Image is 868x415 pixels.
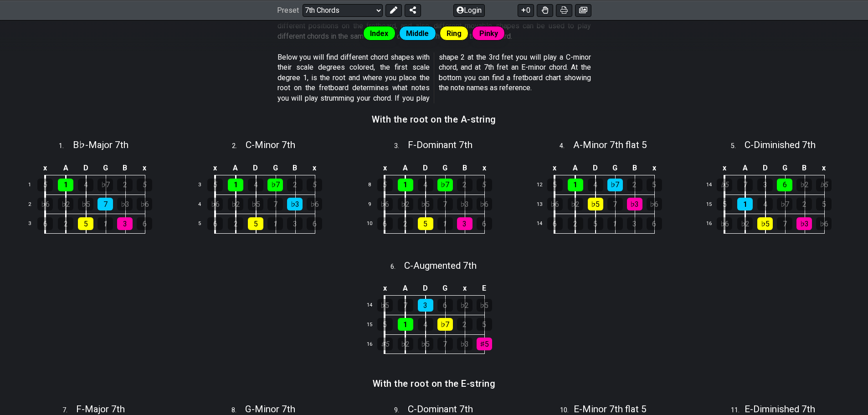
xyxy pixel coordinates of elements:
[207,198,223,210] div: ♭6
[408,404,473,415] span: C - Dominant 7th
[228,179,243,191] div: 1
[737,217,753,230] div: ♭2
[98,179,113,191] div: ♭7
[455,160,474,175] td: B
[228,198,243,210] div: ♭2
[544,160,565,175] td: x
[416,281,436,296] td: D
[416,160,436,175] td: D
[117,198,133,210] div: ♭3
[435,281,455,296] td: G
[285,160,305,175] td: B
[816,179,832,191] div: ♭5
[588,217,603,230] div: 5
[757,217,773,230] div: ♭5
[474,160,494,175] td: x
[588,179,603,191] div: 4
[193,214,215,234] td: 5
[398,299,413,312] div: 7
[547,217,563,230] div: 6
[394,141,408,151] span: 3 .
[377,318,393,331] div: 5
[627,179,642,191] div: 2
[627,198,642,210] div: ♭3
[363,175,385,195] td: 8
[755,160,775,175] td: D
[395,281,416,296] td: A
[73,139,128,150] span: B♭ - Major 7th
[303,4,383,16] select: Preset
[98,198,113,210] div: 7
[477,318,492,331] div: 5
[547,179,563,191] div: 5
[560,141,573,151] span: 4 .
[703,195,724,214] td: 15
[78,179,93,191] div: 4
[814,160,834,175] td: x
[607,217,623,230] div: 1
[390,262,404,272] span: 6 .
[78,198,93,210] div: ♭5
[117,179,133,191] div: 2
[418,338,433,350] div: ♭5
[363,315,385,334] td: 15
[267,179,283,191] div: ♭7
[717,198,732,210] div: 5
[307,217,322,230] div: 6
[418,179,433,191] div: 4
[737,179,753,191] div: 7
[647,198,662,210] div: ♭6
[607,198,623,210] div: 7
[375,281,395,296] td: x
[437,217,453,230] div: 1
[232,141,246,151] span: 2 .
[795,160,814,175] td: B
[625,160,644,175] td: B
[377,299,393,312] div: ♭5
[518,4,534,16] button: 0
[385,4,402,16] button: Edit Preset
[137,179,152,191] div: 5
[775,160,795,175] td: G
[408,139,473,150] span: F - Dominant 7th
[568,217,583,230] div: 2
[137,198,152,210] div: ♭6
[307,179,322,191] div: 5
[437,198,453,210] div: 7
[418,299,433,312] div: 3
[735,160,755,175] td: A
[745,139,816,150] span: C - Diminished 7th
[745,404,815,415] span: E - Diminished 7th
[737,198,753,210] div: 1
[404,260,477,271] span: C - Augmented 7th
[588,198,603,210] div: ♭5
[267,198,283,210] div: 7
[267,217,283,230] div: 1
[398,318,413,331] div: 1
[477,198,492,210] div: ♭6
[78,217,93,230] div: 5
[816,198,832,210] div: 5
[370,27,388,40] span: Index
[717,217,732,230] div: ♭6
[207,217,223,230] div: 6
[457,179,473,191] div: 2
[37,198,53,210] div: ♭6
[56,160,76,175] td: A
[455,281,474,296] td: x
[377,217,393,230] div: 6
[647,217,662,230] div: 6
[565,160,586,175] td: A
[277,6,299,15] span: Preset
[363,214,385,234] td: 10
[405,4,421,16] button: Share Preset
[457,338,473,350] div: ♭3
[437,318,453,331] div: ♭7
[23,214,45,234] td: 3
[796,198,812,210] div: 2
[246,139,295,150] span: C - Minor 7th
[418,198,433,210] div: ♭5
[205,160,226,175] td: x
[248,198,263,210] div: ♭5
[457,217,473,230] div: 3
